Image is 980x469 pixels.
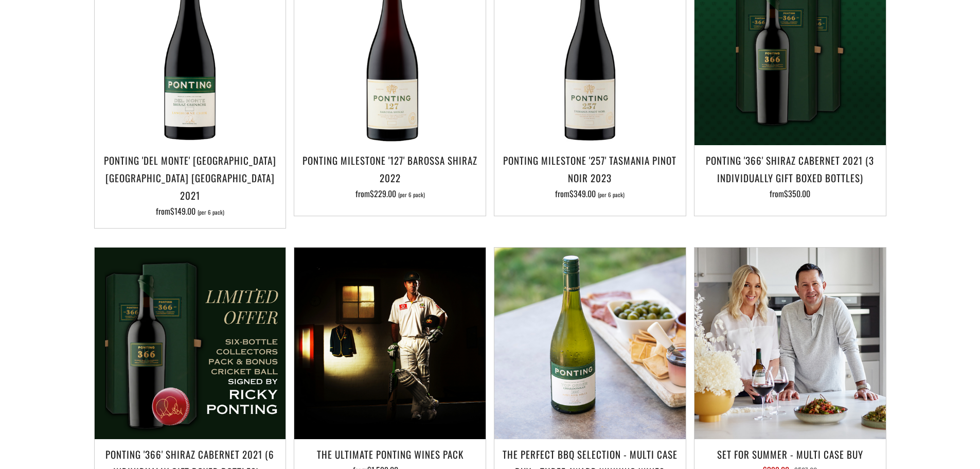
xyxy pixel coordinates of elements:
[299,445,480,463] h3: The Ultimate Ponting Wines Pack
[555,187,625,200] span: from
[784,187,810,200] span: $350.00
[156,205,224,217] span: from
[100,151,281,204] h3: Ponting 'Del Monte' [GEOGRAPHIC_DATA] [GEOGRAPHIC_DATA] [GEOGRAPHIC_DATA] 2021
[700,445,881,463] h3: Set For Summer - Multi Case Buy
[694,151,886,203] a: Ponting '366' Shiraz Cabernet 2021 (3 individually gift boxed bottles) from$350.00
[598,192,625,198] span: (per 6 pack)
[299,151,480,186] h3: Ponting Milestone '127' Barossa Shiraz 2022
[700,151,881,186] h3: Ponting '366' Shiraz Cabernet 2021 (3 individually gift boxed bottles)
[198,210,224,215] span: (per 6 pack)
[170,205,195,217] span: $149.00
[95,151,286,216] a: Ponting 'Del Monte' [GEOGRAPHIC_DATA] [GEOGRAPHIC_DATA] [GEOGRAPHIC_DATA] 2021 from$149.00 (per 6...
[355,187,425,200] span: from
[500,151,681,186] h3: Ponting Milestone '257' Tasmania Pinot Noir 2023
[294,151,486,203] a: Ponting Milestone '127' Barossa Shiraz 2022 from$229.00 (per 6 pack)
[569,187,596,200] span: $349.00
[370,187,396,200] span: $229.00
[494,151,686,203] a: Ponting Milestone '257' Tasmania Pinot Noir 2023 from$349.00 (per 6 pack)
[398,192,425,198] span: (per 6 pack)
[770,187,810,200] span: from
